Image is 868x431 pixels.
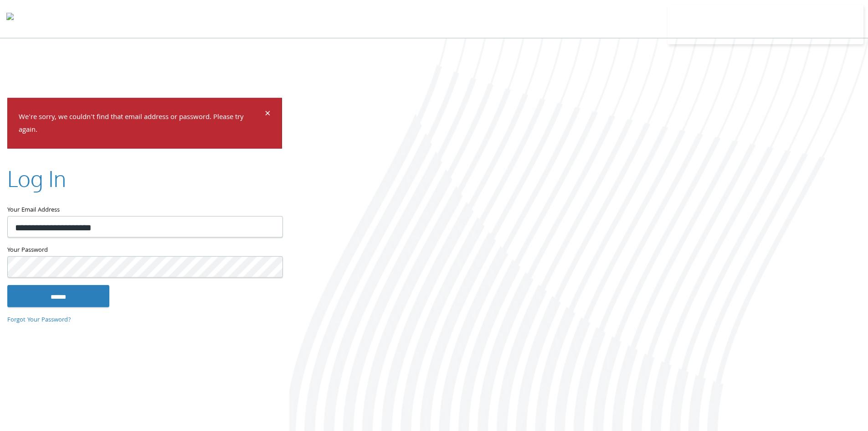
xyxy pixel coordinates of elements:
[7,245,282,256] label: Your Password
[19,111,263,137] p: We're sorry, we couldn't find that email address or password. Please try again.
[6,10,14,28] img: todyl-logo-dark.svg
[7,315,71,325] a: Forgot Your Password?
[265,105,271,123] span: ×
[265,109,271,120] button: Dismiss alert
[7,163,66,194] h2: Log In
